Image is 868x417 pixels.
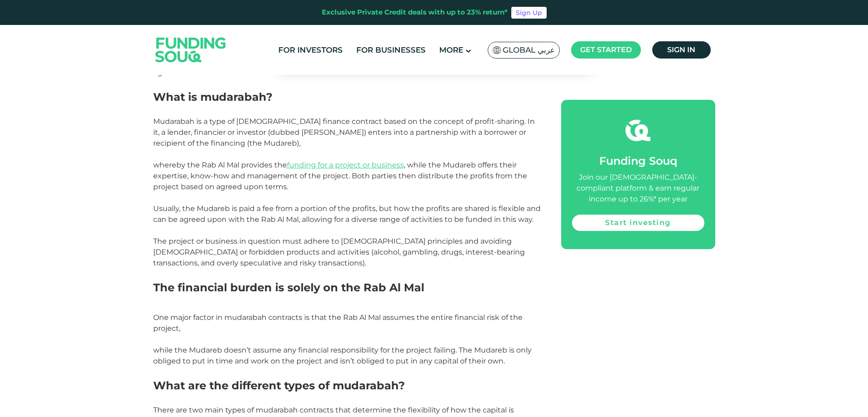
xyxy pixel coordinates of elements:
a: funding for a project or business [287,161,404,169]
span: Funding Souq [599,154,677,167]
a: Start investing [572,215,704,231]
span: The financial burden is solely on the Rab Al Mal [153,281,424,294]
a: For Investors [276,43,345,58]
a: Sign Up [511,7,547,19]
span: The project or business in question must adhere to [DEMOGRAPHIC_DATA] principles and avoiding [DE... [153,237,525,267]
img: Logo [146,27,235,73]
span: Sign in [667,45,695,54]
span: Get started [580,45,632,54]
img: SA Flag [493,46,501,54]
span: More [439,45,463,54]
a: For Businesses [354,43,428,58]
span: What is mudarabah? [153,90,272,103]
span: whereby the Rab Al Mal provides the , while the Mudareb offers their expertise, know-how and mana... [153,161,527,191]
span: Global عربي [503,45,555,55]
img: fsicon [626,118,650,143]
span: while the Mudareb doesn’t assume any financial responsibility for the project failing. The Mudare... [153,346,532,365]
span: One major factor in mudarabah contracts is that the Rab Al Mal assumes the entire financial risk ... [153,313,523,333]
a: Sign in [652,41,711,59]
span: Usually, the Mudareb is paid a fee from a portion of the profits, but how the profits are shared ... [153,204,541,224]
div: Exclusive Private Credit deals with up to 23% return* [322,7,508,18]
span: Mudarabah is a type of [DEMOGRAPHIC_DATA] finance contract based on the concept of profit-sharing... [153,117,535,147]
span: What are the different types of mudarabah? [153,379,405,392]
div: Join our [DEMOGRAPHIC_DATA]-compliant platform & earn regular income up to 26%* per year [572,172,704,205]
